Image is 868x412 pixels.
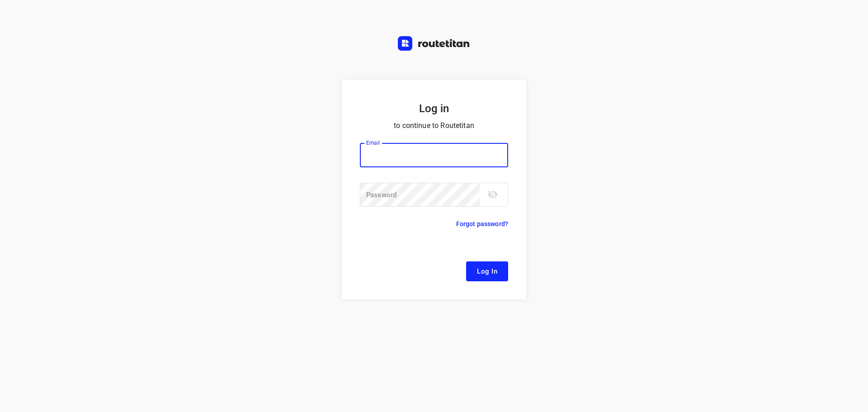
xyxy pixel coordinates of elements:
span: Log In [477,265,497,277]
button: toggle password visibility [484,185,502,204]
p: Forgot password? [456,218,508,229]
p: to continue to Routetitan [360,119,508,132]
h5: Log in [360,101,508,116]
button: Log In [466,261,508,281]
img: Routetitan [398,36,470,51]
